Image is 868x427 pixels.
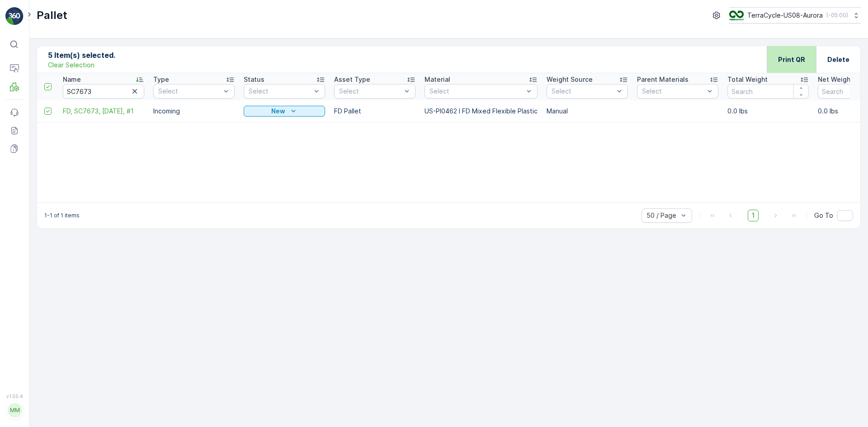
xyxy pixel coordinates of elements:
a: FD, SC7673, 09/12/25, #1 [63,107,144,116]
span: - [51,193,54,201]
p: US-PI0462 I FD Mixed Flexible Plastic [425,107,538,116]
p: 5 Item(s) selected. [48,50,115,61]
p: Incoming [153,107,235,116]
img: logo [5,7,24,25]
span: - [53,163,56,171]
span: - [47,178,51,186]
div: Toggle Row Selected [44,108,52,115]
p: 0.0 lbs [727,107,809,116]
button: TerraCycle-US08-Aurora(-05:00) [729,7,861,23]
p: Name [63,75,81,84]
span: FD, TC5352, [DATE], #2 [30,394,102,401]
p: Net Weight [818,75,853,84]
p: Select [429,87,524,96]
span: - [53,408,56,416]
p: ( -05:00 ) [826,12,848,19]
span: Total Weight : [8,408,53,416]
p: Material [425,75,450,84]
p: Pallet [37,8,67,23]
button: MM [5,401,24,420]
p: New [271,107,285,116]
p: Type [153,75,169,84]
input: Search [727,84,809,99]
span: Asset Type : [8,208,48,216]
p: TerraCycle-US08-Aurora [747,11,823,20]
p: Select [158,87,221,96]
span: Go To [814,211,833,220]
img: image_ci7OI47.png [729,10,744,20]
p: Parent Materials [637,75,689,84]
p: Weight Source [547,75,593,84]
p: Select [552,87,614,96]
p: Asset Type [334,75,370,84]
p: Clear Selection [48,61,94,70]
p: FD Pallet [334,107,415,116]
p: Delete [827,55,849,64]
p: FD, TC5352, [DATE], #2 [392,253,475,264]
p: Total Weight [727,75,768,84]
span: Material : [8,223,38,230]
span: FD, SC7673, [DATE], #1 [63,107,144,116]
p: Select [642,87,704,96]
span: FD Pallet [48,208,76,216]
p: Select [249,87,311,96]
span: Tare Weight : [8,193,51,201]
p: Print QR [778,55,805,64]
input: Search [63,84,144,99]
span: v 1.50.4 [5,394,24,399]
span: Total Weight : [8,163,53,171]
p: Manual [547,107,628,116]
span: FD, TC5352, [DATE], #1 [30,148,101,156]
p: Status [244,75,264,84]
p: FD, TC5352, [DATE], #1 [392,8,474,19]
span: Net Weight : [8,178,47,186]
span: Name : [8,394,30,401]
button: New [244,106,325,117]
p: 1-1 of 1 items [44,212,80,219]
div: MM [8,403,22,418]
span: US-PI0423 I TC Home Mixed Pallets [38,223,152,230]
p: Select [339,87,401,96]
span: Name : [8,148,30,156]
span: 1 [748,210,759,221]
